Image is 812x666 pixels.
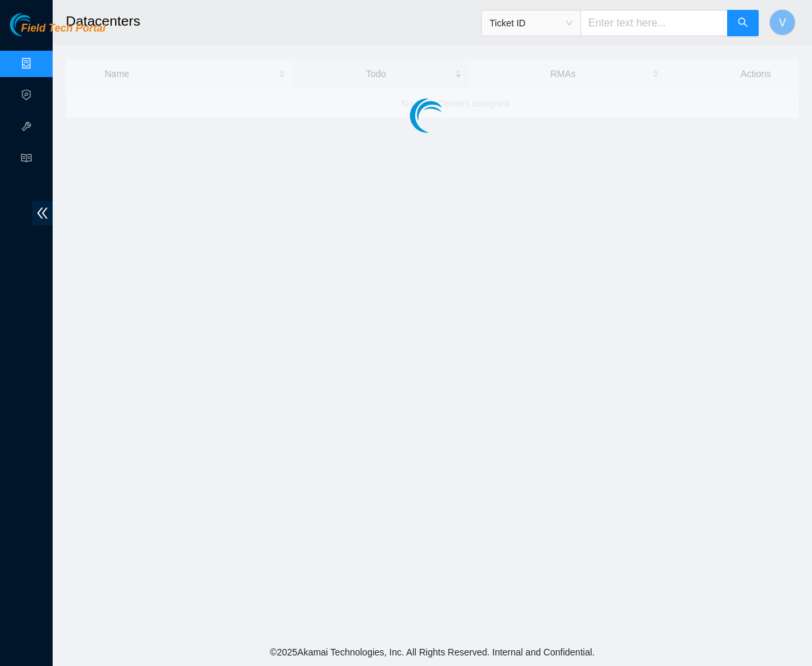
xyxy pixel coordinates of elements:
button: V [769,9,796,36]
span: Field Tech Portal [21,22,105,35]
span: double-left [32,201,53,225]
button: search [727,10,759,36]
img: Akamai Technologies [10,13,66,36]
span: Ticket ID [490,13,572,33]
footer: © 2025 Akamai Technologies, Inc. All Rights Reserved. Internal and Confidential. [53,638,812,666]
span: read [21,147,32,173]
input: Enter text here... [580,10,728,36]
span: V [779,14,786,31]
span: search [738,17,748,30]
a: Akamai TechnologiesField Tech Portal [10,24,105,41]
